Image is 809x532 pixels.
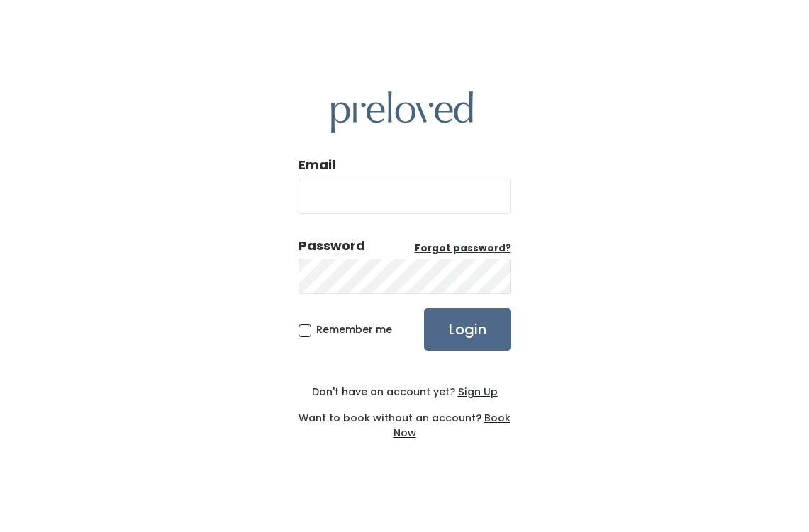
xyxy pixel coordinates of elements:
a: Sign Up [455,385,498,399]
a: Book Now [394,411,511,440]
input: Login [424,308,511,351]
label: Email [299,156,335,174]
u: Sign Up [458,385,498,399]
span: Remember me [316,322,392,336]
a: Forgot password? [415,242,511,256]
div: Don't have an account yet? [299,385,511,400]
img: preloved logo [331,91,473,133]
div: Password [299,237,365,255]
div: Want to book without an account? [299,400,511,441]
